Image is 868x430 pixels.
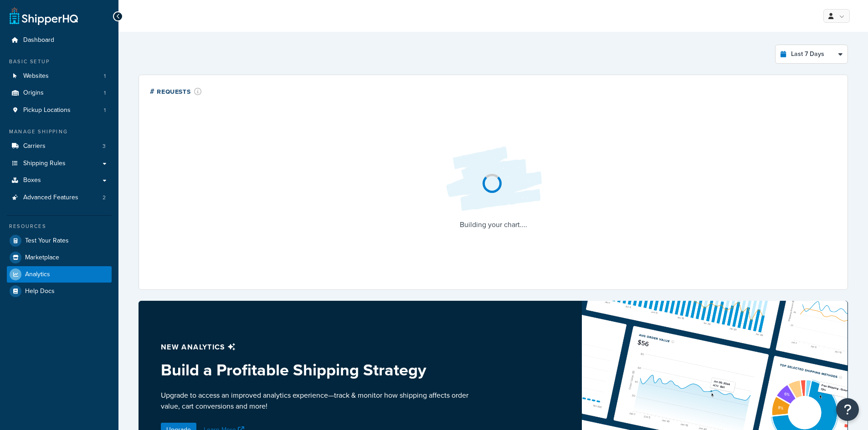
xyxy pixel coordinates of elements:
[7,68,112,85] li: Websites
[7,102,112,119] a: Pickup Locations1
[23,36,54,44] span: Dashboard
[104,106,106,114] span: 1
[7,102,112,119] li: Pickup Locations
[7,138,112,155] li: Carriers
[161,361,472,379] h3: Build a Profitable Shipping Strategy
[104,89,106,97] span: 1
[161,390,472,412] p: Upgrade to access an improved analytics experience—track & monitor how shipping affects order val...
[7,233,112,249] a: Test Your Rates
[7,189,112,206] li: Advanced Features
[25,254,59,262] span: Marketplace
[7,85,112,101] a: Origins1
[7,249,112,266] a: Marketplace
[7,172,112,189] a: Boxes
[25,271,50,278] span: Analytics
[7,68,112,85] a: Websites1
[103,142,106,150] span: 3
[23,142,46,150] span: Carriers
[150,86,202,96] div: # Requests
[23,177,41,184] span: Boxes
[7,128,112,136] div: Manage Shipping
[23,72,49,80] span: Websites
[7,283,112,299] a: Help Docs
[7,189,112,206] a: Advanced Features2
[7,266,112,283] a: Analytics
[161,341,472,354] p: New analytics
[7,32,112,49] a: Dashboard
[25,237,69,245] span: Test Your Rates
[23,194,78,202] span: Advanced Features
[439,139,548,218] img: Loading...
[7,58,112,66] div: Basic Setup
[23,106,71,114] span: Pickup Locations
[25,288,55,295] span: Help Docs
[7,223,112,230] div: Resources
[7,85,112,101] li: Origins
[439,218,548,231] p: Building your chart....
[104,72,106,80] span: 1
[836,398,859,421] button: Open Resource Center
[103,194,106,202] span: 2
[7,138,112,155] a: Carriers3
[7,155,112,172] a: Shipping Rules
[23,160,66,167] span: Shipping Rules
[23,89,44,97] span: Origins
